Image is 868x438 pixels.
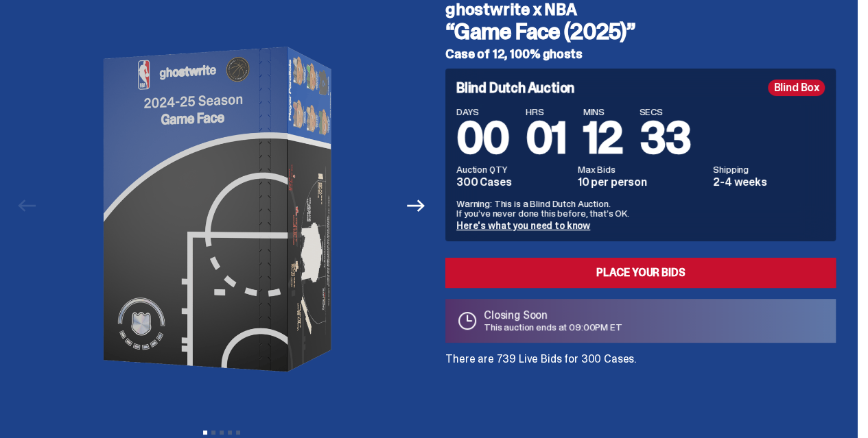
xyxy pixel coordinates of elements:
[445,1,836,18] h4: ghostwrite x NBA
[578,165,705,174] dt: Max Bids
[220,430,224,435] button: View slide 3
[526,110,567,167] span: 01
[768,80,825,96] div: Blind Box
[456,199,825,218] p: Warning: This is a Blind Dutch Auction. If you’ve never done this before, that’s OK.
[401,191,431,221] button: Next
[456,165,570,174] dt: Auction QTY
[211,430,215,435] button: View slide 2
[526,107,567,117] span: HRS
[578,177,705,188] dd: 10 per person
[456,81,574,95] h4: Blind Dutch Auction
[583,107,623,117] span: MINS
[639,110,690,167] span: 33
[456,107,509,117] span: DAYS
[445,354,836,365] p: There are 739 Live Bids for 300 Cases.
[456,219,590,232] a: Here's what you need to know
[484,322,622,332] p: This auction ends at 09:00PM ET
[713,177,825,188] dd: 2-4 weeks
[445,258,836,288] a: Place your Bids
[639,107,690,117] span: SECS
[583,110,623,167] span: 12
[228,430,232,435] button: View slide 4
[445,48,836,60] h5: Case of 12, 100% ghosts
[236,430,240,435] button: View slide 5
[484,310,622,321] p: Closing Soon
[456,177,570,188] dd: 300 Cases
[445,21,836,42] h3: “Game Face (2025)”
[456,110,509,167] span: 00
[713,165,825,174] dt: Shipping
[203,430,207,435] button: View slide 1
